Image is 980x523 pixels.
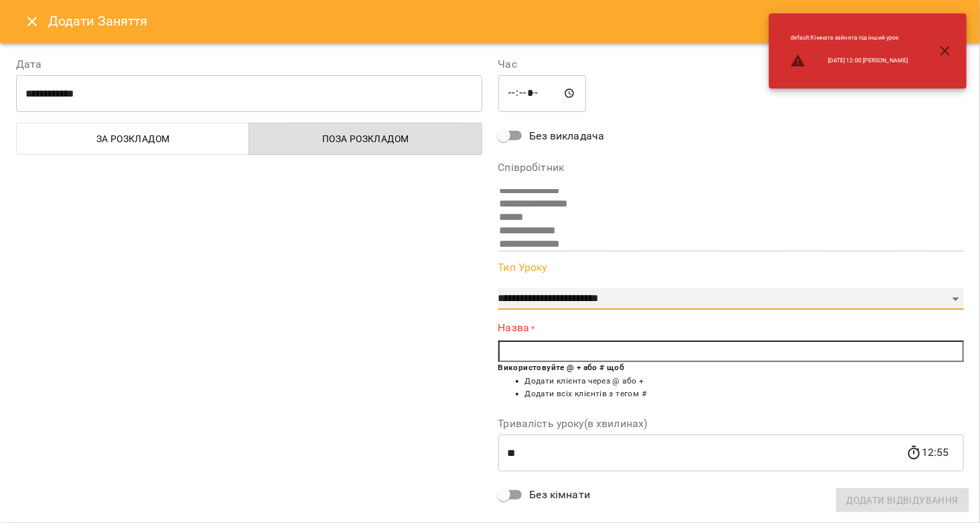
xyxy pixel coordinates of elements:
span: Поза розкладом [257,131,474,147]
h6: Додати Заняття [48,11,964,32]
label: Тип Уроку [498,262,965,273]
span: Без викладача [530,128,605,144]
b: Використовуйте @ + або # щоб [498,363,625,372]
span: Без кімнати [530,487,591,503]
label: Дата [16,59,482,70]
li: Додати всіх клієнтів з тегом # [525,388,965,401]
button: Close [16,5,48,38]
li: Додати клієнта через @ або + [525,375,965,388]
label: Час [498,59,965,70]
label: Тривалість уроку(в хвилинах) [498,418,965,429]
label: Назва [498,321,965,336]
button: За розкладом [16,123,249,155]
li: [DATE] 12:00 [PERSON_NAME] [780,48,918,74]
button: Поза розкладом [249,123,482,155]
span: За розкладом [25,131,241,147]
li: default : Кімната зайнята під інший урок [780,28,918,48]
label: Співробітник [498,162,965,173]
